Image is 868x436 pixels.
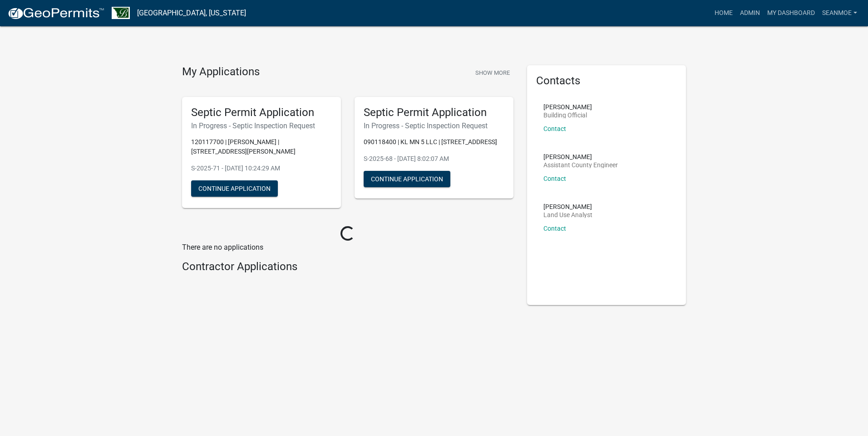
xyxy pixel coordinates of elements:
[191,180,278,197] button: Continue Application
[764,5,819,22] a: My Dashboard
[182,260,513,277] wm-workflow-list-section: Contractor Applications
[472,65,513,80] button: Show More
[543,125,566,132] a: Contact
[137,5,246,21] a: [GEOGRAPHIC_DATA], [US_STATE]
[364,106,504,119] h5: Septic Permit Application
[543,212,592,218] p: Land Use Analyst
[191,121,332,130] h6: In Progress - Septic Inspection Request
[364,171,450,187] button: Continue Application
[536,74,677,87] h5: Contacts
[819,5,861,22] a: SeanMoe
[543,225,566,232] a: Contact
[191,106,332,119] h5: Septic Permit Application
[711,5,736,22] a: Home
[182,242,513,253] p: There are no applications
[543,203,592,210] p: [PERSON_NAME]
[543,162,618,168] p: Assistant County Engineer
[543,154,618,160] p: [PERSON_NAME]
[364,154,504,164] p: S-2025-68 - [DATE] 8:02:07 AM
[182,65,260,79] h4: My Applications
[182,260,513,273] h4: Contractor Applications
[543,104,592,110] p: [PERSON_NAME]
[364,121,504,130] h6: In Progress - Septic Inspection Request
[543,112,592,118] p: Building Official
[112,7,130,19] img: Benton County, Minnesota
[191,137,332,156] p: 120117700 | [PERSON_NAME] | [STREET_ADDRESS][PERSON_NAME]
[364,137,504,147] p: 090118400 | KL MN 5 LLC | [STREET_ADDRESS]
[543,175,566,182] a: Contact
[736,5,764,22] a: Admin
[191,164,332,173] p: S-2025-71 - [DATE] 10:24:29 AM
